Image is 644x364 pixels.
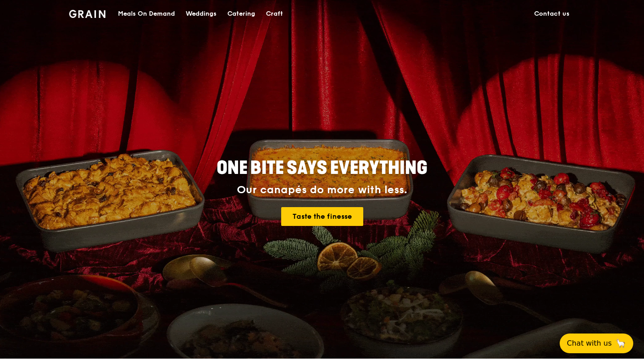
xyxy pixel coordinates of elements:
[222,0,261,27] a: Catering
[180,0,222,27] a: Weddings
[615,338,626,349] span: 🦙
[567,338,612,349] span: Chat with us
[560,334,633,353] button: Chat with us🦙
[118,0,175,27] div: Meals On Demand
[69,10,105,18] img: Grain
[261,0,288,27] a: Craft
[227,0,255,27] div: Catering
[186,0,217,27] div: Weddings
[161,184,483,196] div: Our canapés do more with less.
[266,0,283,27] div: Craft
[529,0,575,27] a: Contact us
[217,157,427,179] span: ONE BITE SAYS EVERYTHING
[281,207,363,226] a: Taste the finesse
